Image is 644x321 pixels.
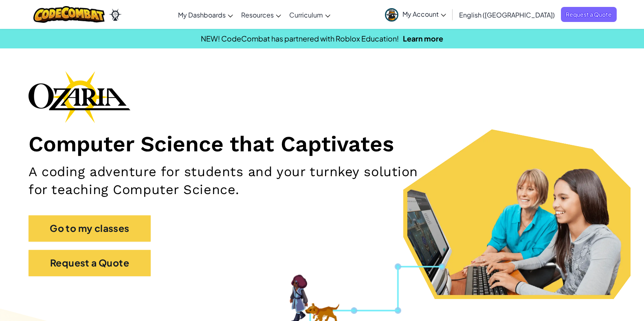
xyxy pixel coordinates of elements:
a: Go to my classes [29,215,151,242]
img: Ozaria [109,9,122,21]
img: CodeCombat logo [33,6,105,23]
a: My Account [381,2,450,27]
a: Request a Quote [561,7,617,22]
span: My Account [402,10,446,18]
a: My Dashboards [174,4,237,26]
span: My Dashboards [178,11,226,19]
img: avatar [385,8,398,22]
h2: A coding adventure for students and your turnkey solution for teaching Computer Science. [29,163,422,199]
a: English ([GEOGRAPHIC_DATA]) [455,4,559,26]
img: Ozaria branding logo [29,71,130,123]
h1: Computer Science that Captivates [29,131,615,157]
a: Request a Quote [29,250,151,276]
span: Curriculum [289,11,323,19]
a: Resources [237,4,285,26]
span: NEW! CodeCombat has partnered with Roblox Education! [201,34,399,43]
a: Curriculum [285,4,334,26]
span: Resources [241,11,274,19]
span: English ([GEOGRAPHIC_DATA]) [459,11,555,19]
a: Learn more [403,34,443,43]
